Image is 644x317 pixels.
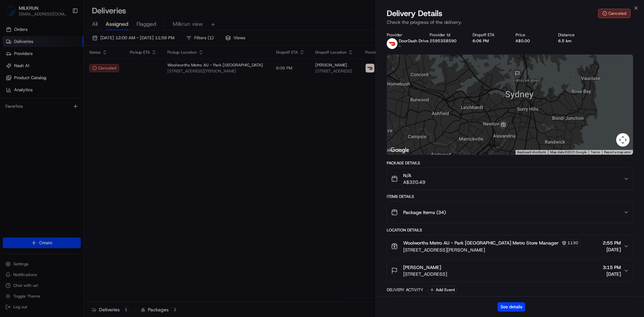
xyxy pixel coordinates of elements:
[516,38,548,44] div: A$0.00
[403,172,425,179] span: N/A
[598,9,631,18] button: Canceled
[399,44,401,49] span: -
[387,32,419,38] div: Provider
[603,264,621,271] span: 3:15 PM
[473,38,505,44] div: 6:06 PM
[497,302,525,312] button: See details
[403,271,447,277] span: [STREET_ADDRESS]
[387,168,633,190] button: N/AA$320.49
[430,32,462,38] div: Provider Id
[558,38,590,44] div: 6.5 km
[387,235,633,257] button: Woolworths Metro AU - Park [GEOGRAPHIC_DATA] Metro Store Manager1130[STREET_ADDRESS][PERSON_NAME]...
[387,19,633,25] p: Check the progress of the delivery.
[430,38,457,44] button: 2595358590
[387,160,633,166] div: Package Details
[403,179,425,186] span: A$320.49
[604,150,631,154] a: Report a map error
[512,68,523,79] div: 1
[387,38,397,49] img: doordash_logo_v2.png
[427,286,457,294] button: Add Event
[403,240,558,246] span: Woolworths Metro AU - Park [GEOGRAPHIC_DATA] Metro Store Manager
[403,247,581,253] span: [STREET_ADDRESS][PERSON_NAME]
[517,150,546,155] button: Keyboard shortcuts
[389,146,411,155] img: Google
[603,271,621,277] span: [DATE]
[558,32,590,38] div: Distance
[603,246,621,253] span: [DATE]
[387,287,423,293] div: Delivery Activity
[516,32,548,38] div: Price
[387,202,633,223] button: Package Items (34)
[403,264,441,271] span: [PERSON_NAME]
[550,150,587,154] span: Map data ©2025 Google
[387,260,633,281] button: [PERSON_NAME][STREET_ADDRESS]3:15 PM[DATE]
[399,38,429,44] span: DoorDash Drive
[591,150,600,154] a: Terms (opens in new tab)
[616,133,630,147] button: Map camera controls
[387,194,633,199] div: Items Details
[473,32,505,38] div: Dropoff ETA
[387,227,633,233] div: Location Details
[389,146,411,155] a: Open this area in Google Maps (opens a new window)
[568,240,578,246] span: 1130
[387,8,442,19] span: Delivery Details
[403,209,446,216] span: Package Items ( 34 )
[603,240,621,246] span: 2:55 PM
